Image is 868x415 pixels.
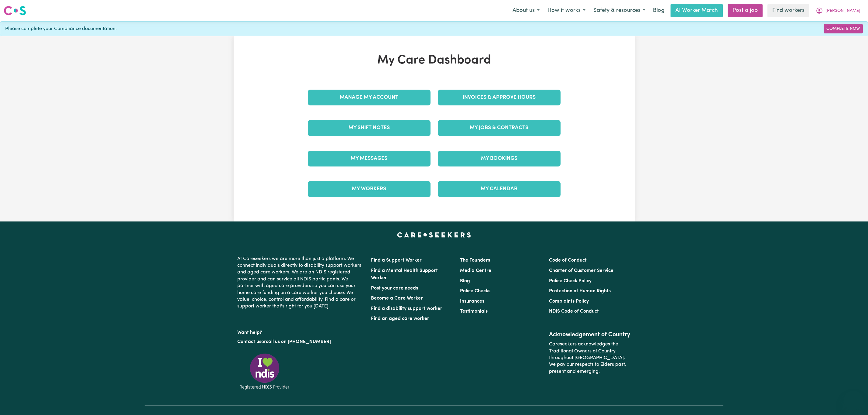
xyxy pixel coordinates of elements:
[812,4,864,17] button: My Account
[549,279,592,283] a: Police Check Policy
[266,339,331,344] a: call us on [PHONE_NUMBER]
[438,90,561,105] a: Invoices & Approve Hours
[549,258,587,263] a: Code of Conduct
[460,268,491,273] a: Media Centre
[509,4,544,17] button: About us
[397,232,471,237] a: Careseekers home page
[460,279,470,283] a: Blog
[371,258,422,263] a: Find a Support Worker
[308,151,431,166] a: My Messages
[4,5,26,16] img: Careseekers logo
[237,339,261,344] a: Contact us
[304,53,564,68] h1: My Care Dashboard
[438,181,561,197] a: My Calendar
[4,4,26,18] a: Careseekers logo
[844,391,863,410] iframe: Button to launch messaging window, conversation in progress
[460,299,484,304] a: Insurances
[237,327,364,336] p: Want help?
[549,268,613,273] a: Charter of Customer Service
[549,309,599,314] a: NDIS Code of Conduct
[549,331,631,338] h2: Acknowledgement of Country
[438,151,561,166] a: My Bookings
[460,309,488,314] a: Testimonials
[549,299,589,304] a: Complaints Policy
[5,25,117,33] span: Please complete your Compliance documentation.
[589,4,649,17] button: Safety & resources
[308,90,431,105] a: Manage My Account
[237,352,292,390] img: Registered NDIS provider
[728,4,763,17] a: Post a job
[308,181,431,197] a: My Workers
[767,4,809,17] a: Find workers
[544,4,589,17] button: How it works
[825,8,860,14] span: [PERSON_NAME]
[371,306,442,311] a: Find a disability support worker
[460,258,490,263] a: The Founders
[371,316,429,321] a: Find an aged care worker
[649,4,668,17] a: Blog
[371,296,423,301] a: Become a Care Worker
[308,120,431,136] a: My Shift Notes
[824,24,863,33] a: Complete Now
[460,289,490,293] a: Police Checks
[549,338,631,377] p: Careseekers acknowledges the Traditional Owners of Country throughout [GEOGRAPHIC_DATA]. We pay o...
[371,286,418,291] a: Post your care needs
[549,289,611,293] a: Protection of Human Rights
[237,336,364,348] p: or
[371,268,438,280] a: Find a Mental Health Support Worker
[438,120,561,136] a: My Jobs & Contracts
[671,4,723,17] a: AI Worker Match
[237,253,364,312] p: At Careseekers we are more than just a platform. We connect individuals directly to disability su...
